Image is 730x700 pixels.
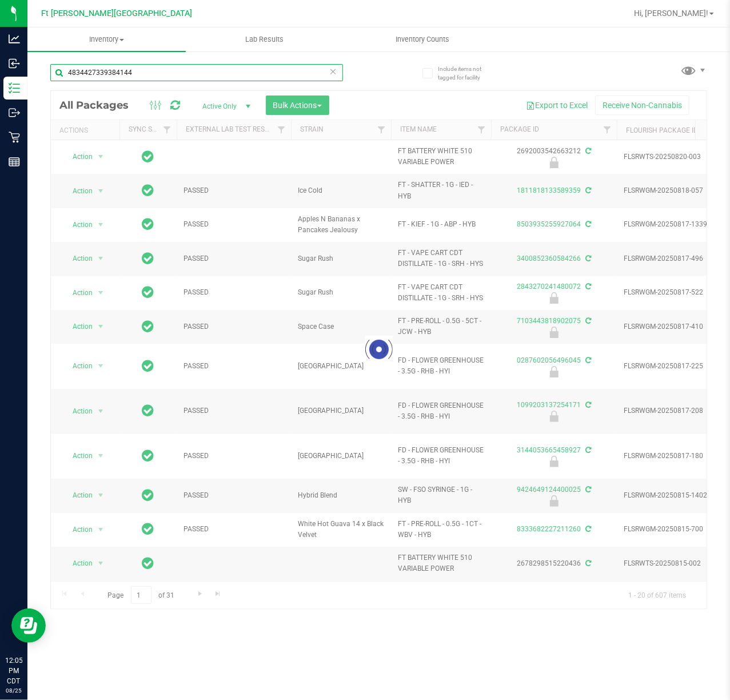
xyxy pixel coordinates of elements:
[9,107,20,118] inline-svg: Outbound
[9,33,20,45] inline-svg: Analytics
[230,34,299,45] span: Lab Results
[5,655,22,686] p: 12:05 PM CDT
[438,65,495,82] span: Include items not tagged for facility
[344,27,502,51] a: Inventory Counts
[27,27,186,51] a: Inventory
[50,64,343,81] input: Search Package ID, Item Name, SKU, Lot or Part Number...
[41,9,192,18] span: Ft [PERSON_NAME][GEOGRAPHIC_DATA]
[5,686,22,695] p: 08/25
[329,64,337,79] span: Clear
[11,608,46,643] iframe: Resource center
[634,9,708,18] span: Hi, [PERSON_NAME]!
[186,27,344,51] a: Lab Results
[9,156,20,168] inline-svg: Reports
[9,58,20,69] inline-svg: Inbound
[9,132,20,143] inline-svg: Retail
[9,82,20,94] inline-svg: Inventory
[380,34,465,45] span: Inventory Counts
[27,34,186,45] span: Inventory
